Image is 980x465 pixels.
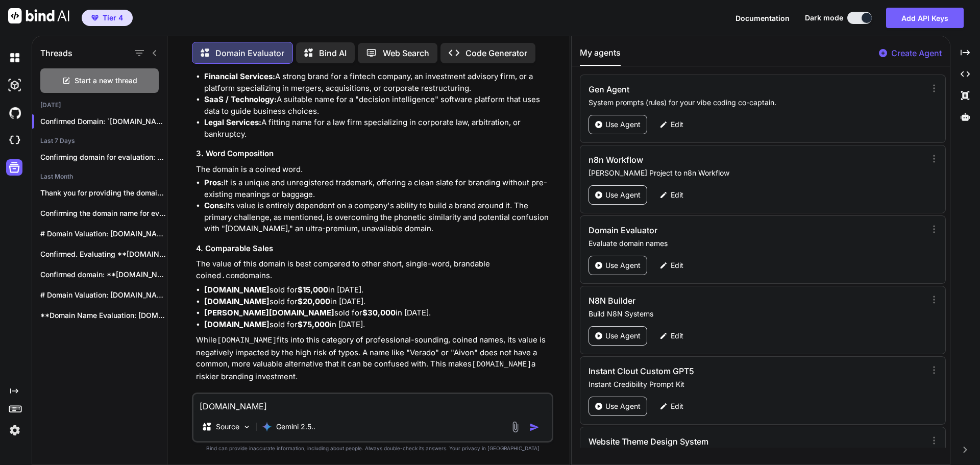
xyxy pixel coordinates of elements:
[671,401,683,411] p: Edit
[103,13,123,23] span: Tier 4
[216,422,239,432] p: Source
[605,331,641,341] p: Use Agent
[82,10,133,26] button: premiumTier 4
[204,94,277,104] strong: SaaS / Technology:
[75,76,137,86] span: Start a new thread
[204,117,261,127] strong: Legal Services:
[298,285,328,295] strong: $15,000
[204,307,551,319] li: sold for in [DATE].
[32,137,167,145] h2: Last 7 Days
[40,270,167,280] p: Confirmed domain: **[DOMAIN_NAME]** Here is a professional...
[204,285,269,295] strong: [DOMAIN_NAME]
[589,295,822,307] h3: N8N Builder
[40,208,167,218] p: Confirming the domain name for evaluation: **[DOMAIN_NAME]**...
[204,308,334,317] strong: [PERSON_NAME][DOMAIN_NAME]
[736,14,790,22] span: Documentation
[242,423,251,431] img: Pick Models
[40,116,167,127] p: Confirmed Domain: `[DOMAIN_NAME]` Here ...
[40,47,72,59] h1: Threads
[589,309,922,319] p: Build N8N Systems
[204,296,551,308] li: sold for in [DATE].
[605,190,641,200] p: Use Agent
[204,284,551,296] li: sold for in [DATE].
[204,320,269,329] strong: [DOMAIN_NAME]
[204,319,551,331] li: sold for in [DATE].
[362,308,396,317] strong: $30,000
[589,97,922,108] p: System prompts (rules) for your vibe coding co-captain.
[204,200,551,235] li: Its value is entirely dependent on a company's ability to build a brand around it. The primary ch...
[204,297,269,306] strong: [DOMAIN_NAME]
[671,331,683,341] p: Edit
[262,422,272,432] img: Gemini 2.5 Pro
[40,290,167,300] p: # Domain Valuation: [DOMAIN_NAME] ## Domain Analysis...
[6,104,23,121] img: githubDark
[589,365,822,377] h3: Instant Clout Custom GPT5
[204,177,551,200] li: It is a unique and unregistered trademark, offering a clean slate for branding without pre-existi...
[383,47,429,59] p: Web Search
[40,229,167,239] p: # Domain Valuation: [DOMAIN_NAME] ## Analysis -...
[472,360,531,369] code: [DOMAIN_NAME]
[509,421,521,433] img: attachment
[204,71,551,94] li: A strong brand for a fintech company, an investment advisory firm, or a platform specializing in ...
[196,334,551,382] p: While fits into this category of professional-sounding, coined names, its value is negatively imp...
[32,101,167,109] h2: [DATE]
[196,390,551,402] h3: 5. Recommended Fair Market Price
[589,224,822,236] h3: Domain Evaluator
[529,422,540,432] img: icon
[671,190,683,200] p: Edit
[605,260,641,271] p: Use Agent
[204,201,226,210] strong: Cons:
[196,258,551,282] p: The value of this domain is best compared to other short, single-word, brandable coined domains.
[204,94,551,117] li: A suitable name for a "decision intelligence" software platform that uses data to guide business ...
[298,320,330,329] strong: $75,000
[32,173,167,181] h2: Last Month
[465,47,527,59] p: Code Generator
[891,47,942,59] p: Create Agent
[40,310,167,321] p: **Domain Name Evaluation: [DOMAIN_NAME]** 1. **Structure and...
[8,8,69,23] img: Bind AI
[736,13,790,23] button: Documentation
[215,47,284,59] p: Domain Evaluator
[91,15,99,21] img: premium
[196,148,551,160] h3: 3. Word Composition
[589,168,922,178] p: [PERSON_NAME] Project to n8n Workflow
[40,152,167,162] p: Confirming domain for evaluation: **[DOMAIN_NAME]** Here is...
[605,119,641,130] p: Use Agent
[805,13,843,23] span: Dark mode
[276,422,315,432] p: Gemini 2.5..
[671,119,683,130] p: Edit
[40,249,167,259] p: Confirmed. Evaluating **[DOMAIN_NAME]**. *** ### **Domain Name...
[589,379,922,389] p: Instant Credibility Prompt Kit
[217,336,277,345] code: [DOMAIN_NAME]
[192,445,553,452] p: Bind can provide inaccurate information, including about people. Always double-check its answers....
[6,132,23,149] img: cloudideIcon
[6,77,23,94] img: darkAi-studio
[671,260,683,271] p: Edit
[298,297,330,306] strong: $20,000
[886,8,964,28] button: Add API Keys
[196,164,551,176] p: The domain is a coined word.
[589,238,922,249] p: Evaluate domain names
[40,188,167,198] p: Thank you for providing the domain name...
[589,435,822,448] h3: Website Theme Design System
[221,272,239,281] code: .com
[204,178,224,187] strong: Pros:
[319,47,347,59] p: Bind AI
[204,117,551,140] li: A fitting name for a law firm specializing in corporate law, arbitration, or bankruptcy.
[605,401,641,411] p: Use Agent
[204,71,275,81] strong: Financial Services:
[589,154,822,166] h3: n8n Workflow
[589,83,822,95] h3: Gen Agent
[6,422,23,439] img: settings
[196,243,551,255] h3: 4. Comparable Sales
[6,49,23,66] img: darkChat
[193,394,552,412] textarea: [DOMAIN_NAME]
[580,46,621,66] button: My agents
